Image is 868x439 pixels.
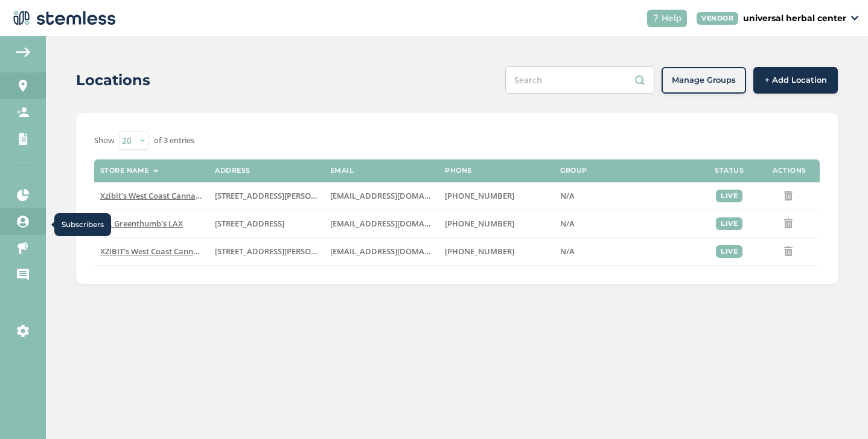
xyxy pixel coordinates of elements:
[215,246,318,257] label: 641 North Sepulveda Boulevard
[100,246,203,257] label: XZIBIT's West Coast Cannabis
[100,167,149,175] label: Store name
[662,12,682,25] span: Help
[100,219,203,229] label: Dr. Greenthumb's LAX
[445,246,548,257] label: (424) 256-2855
[100,191,203,201] label: Xzibit's West Coast Cannabis Chatsworth
[652,14,659,22] img: icon-help-white-03924b79.svg
[330,218,462,229] span: [EMAIL_ADDRESS][DOMAIN_NAME]
[672,74,736,86] span: Manage Groups
[765,74,827,86] span: + Add Location
[743,12,846,25] p: universal herbal center
[16,47,30,57] img: icon-arrow-back-accent-c549486e.svg
[215,246,346,257] span: [STREET_ADDRESS][PERSON_NAME]
[54,213,111,236] div: Subscribers
[716,190,742,202] div: live
[560,167,587,175] label: Group
[330,167,354,175] label: Email
[560,246,693,257] label: N/A
[330,246,433,257] label: cam@xzibitswcc.com
[215,167,251,175] label: Address
[330,246,462,257] span: [EMAIL_ADDRESS][DOMAIN_NAME]
[560,219,693,229] label: N/A
[215,190,346,201] span: [STREET_ADDRESS][PERSON_NAME]
[445,191,548,201] label: (818) 678-9891
[753,67,838,94] button: + Add Location
[759,159,820,182] th: Actions
[154,135,194,147] label: of 3 entries
[445,246,514,257] span: [PHONE_NUMBER]
[445,218,514,229] span: [PHONE_NUMBER]
[10,6,116,30] img: logo-dark-0685b13c.svg
[94,135,114,147] label: Show
[100,246,209,257] span: XZIBIT's West Coast Cannabis
[153,170,159,173] img: icon-sort-1e1d7615.svg
[100,190,287,201] span: Xzibit's West Coast Cannabis [GEOGRAPHIC_DATA]
[215,218,284,229] span: [STREET_ADDRESS]
[716,245,742,258] div: live
[445,219,548,229] label: (310) 560-9428
[505,66,654,94] input: Search
[851,16,858,21] img: icon_down-arrow-small-66adaf34.svg
[215,191,318,201] label: 9155 Deering Avenue
[697,12,738,25] div: VENDOR
[716,217,742,230] div: live
[715,167,744,175] label: Status
[100,218,183,229] span: Dr. Greenthumb's LAX
[215,219,318,229] label: 5494 West Centinela Avenue
[330,219,433,229] label: Universalherbalcenter@gmail.com
[445,167,472,175] label: Phone
[445,190,514,201] span: [PHONE_NUMBER]
[808,381,868,439] iframe: Chat Widget
[662,67,746,94] button: Manage Groups
[330,190,462,201] span: [EMAIL_ADDRESS][DOMAIN_NAME]
[330,191,433,201] label: universalherbalcenter@gmail.com
[76,69,150,91] h2: Locations
[560,191,693,201] label: N/A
